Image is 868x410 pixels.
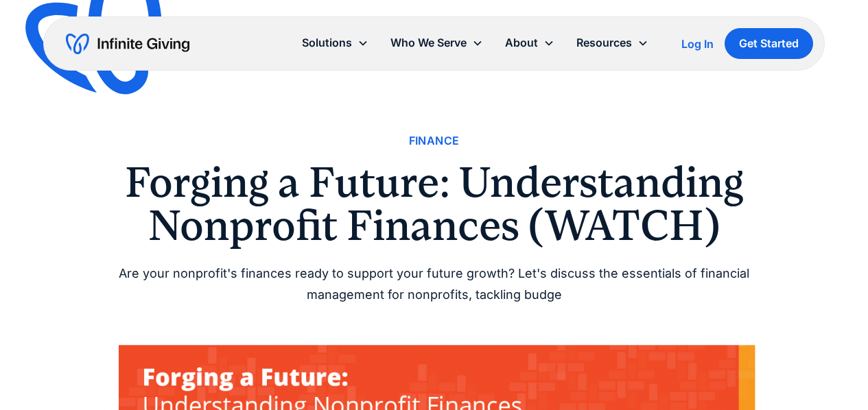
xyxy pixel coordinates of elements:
div: Who We Serve [379,28,494,58]
div: Solutions [291,28,379,58]
a: Log In [681,36,714,52]
a: Get Started [725,28,813,59]
a: home [66,33,189,55]
a: Finance [409,132,460,150]
div: Resources [565,28,659,58]
div: Log In [681,38,714,49]
div: About [505,34,538,52]
div: Who We Serve [390,34,467,52]
div: Are your nonprofit's finances ready to support your future growth? Let's discuss the essentials o... [105,263,764,305]
div: About [494,28,565,58]
div: Solutions [302,34,352,52]
div: Resources [576,34,632,52]
h1: Forging a Future: Understanding Nonprofit Finances (WATCH) [105,161,764,247]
